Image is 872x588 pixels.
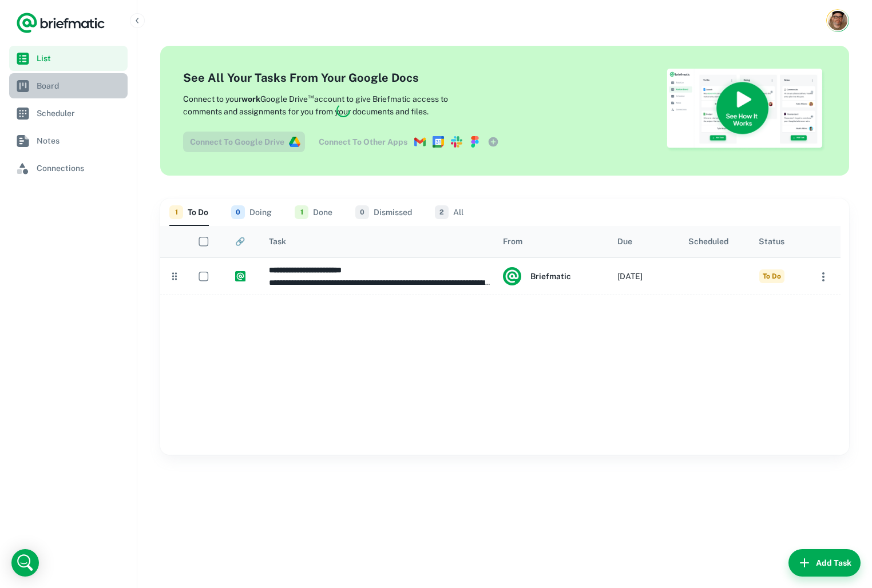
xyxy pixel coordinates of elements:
div: 🔗 [235,237,245,246]
span: Connections [37,162,123,174]
img: Trevor Gerring [828,11,847,30]
span: 0 [231,205,245,219]
button: Done [295,198,332,226]
span: To Do [759,269,784,283]
span: 0 [355,205,369,219]
div: Open Intercom Messenger [11,549,39,577]
img: system.png [503,267,521,285]
h6: Briefmatic [530,270,571,283]
button: All [435,198,463,226]
button: Account button [826,9,849,32]
a: Connections [9,156,128,181]
div: From [503,237,522,246]
span: 2 [435,205,449,219]
img: See How Briefmatic Works [666,69,826,153]
div: Task [269,237,286,246]
span: 1 [295,205,308,219]
a: Notes [9,128,128,153]
img: https://app.briefmatic.com/assets/integrations/system.png [235,271,245,281]
span: 1 [169,205,183,219]
a: Board [9,73,128,98]
button: Add Task [788,549,861,577]
a: List [9,46,128,71]
div: Due [617,237,632,246]
a: Logo [16,11,105,34]
span: Scheduler [37,107,123,120]
a: Scheduler [9,101,128,126]
div: [DATE] [617,259,643,295]
span: List [37,52,123,65]
button: Doing [231,198,272,226]
div: Briefmatic [503,267,571,285]
div: Scheduled [688,237,728,246]
span: Notes [37,134,123,147]
button: Dismissed [355,198,412,226]
div: Status [759,237,784,246]
button: To Do [169,198,208,226]
span: Board [37,80,123,92]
